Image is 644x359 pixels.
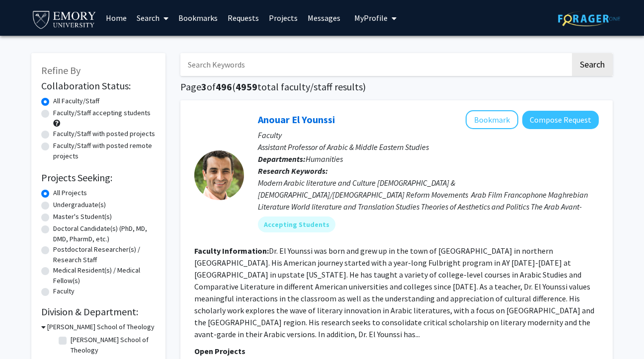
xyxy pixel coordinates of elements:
[264,0,303,35] a: Projects
[354,13,388,23] span: My Profile
[53,141,156,161] label: Faculty/Staff with posted remote projects
[132,0,173,35] a: Search
[101,0,132,35] a: Home
[53,200,106,210] label: Undergraduate(s)
[216,80,232,93] span: 496
[53,212,112,222] label: Master's Student(s)
[558,11,620,26] img: ForagerOne Logo
[303,0,345,35] a: Messages
[53,188,87,198] label: All Projects
[41,80,156,92] h2: Collaboration Status:
[7,314,42,352] iframe: Chat
[522,111,599,129] button: Compose Request to Anouar El Younssi
[572,53,613,76] button: Search
[194,246,594,339] fg-read-more: Dr. El Younssi was born and grew up in the town of [GEOGRAPHIC_DATA] in northern [GEOGRAPHIC_DATA...
[180,81,613,93] h1: Page of ( total faculty/staff results)
[194,345,599,357] p: Open Projects
[258,129,599,141] p: Faculty
[258,216,335,232] mat-chip: Accepting Students
[223,0,264,35] a: Requests
[53,223,156,244] label: Doctoral Candidate(s) (PhD, MD, DMD, PharmD, etc.)
[41,172,156,184] h2: Projects Seeking:
[306,154,343,164] span: Humanities
[71,335,153,356] label: [PERSON_NAME] School of Theology
[201,80,207,93] span: 3
[47,322,155,332] h3: [PERSON_NAME] School of Theology
[236,80,257,93] span: 4959
[466,110,518,129] button: Add Anouar El Younssi to Bookmarks
[53,108,151,118] label: Faculty/Staff accepting students
[258,113,335,126] a: Anouar El Younssi
[53,96,99,106] label: All Faculty/Staff
[53,244,156,265] label: Postdoctoral Researcher(s) / Research Staff
[31,8,97,30] img: Emory University Logo
[41,306,156,318] h2: Division & Department:
[53,286,75,296] label: Faculty
[53,265,156,286] label: Medical Resident(s) / Medical Fellow(s)
[41,64,80,76] span: Refine By
[258,154,306,164] b: Departments:
[53,129,155,139] label: Faculty/Staff with posted projects
[258,166,328,176] b: Research Keywords:
[180,53,570,76] input: Search Keywords
[258,177,599,224] div: Modern Arabic literature and Culture [DEMOGRAPHIC_DATA] & [DEMOGRAPHIC_DATA]/[DEMOGRAPHIC_DATA] R...
[194,246,269,256] b: Faculty Information:
[173,0,223,35] a: Bookmarks
[258,141,599,153] p: Assistant Professor of Arabic & Middle Eastern Studies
